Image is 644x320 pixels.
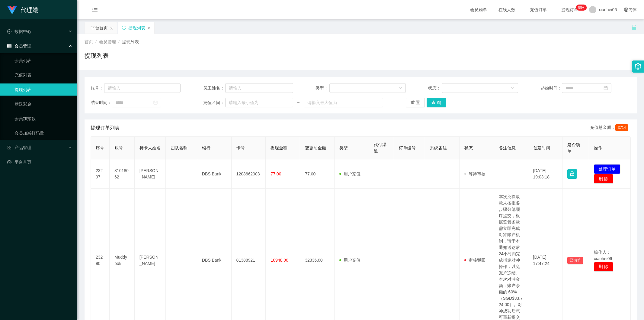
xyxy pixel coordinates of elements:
span: 操作人：xiaohei06 [594,250,612,261]
span: 代付渠道 [374,142,386,153]
span: 备注信息 [499,145,516,150]
i: 图标: menu-fold [85,0,105,20]
span: 77.00 [271,171,281,176]
a: 会员列表 [14,54,72,67]
span: 卡号 [236,145,245,150]
td: DBS Bank [197,159,232,189]
div: 充值总金额： [590,124,631,132]
i: 图标: unlock [631,24,637,30]
td: 77.00 [300,159,335,189]
span: 结束时间： [91,100,112,106]
td: [DATE] 19:03:18 [528,159,563,189]
span: 持卡人姓名 [139,145,161,150]
i: 图标: appstore-o [7,145,11,150]
span: 提现金额 [271,145,287,150]
td: [PERSON_NAME] [135,159,166,189]
i: 图标: close [147,26,151,30]
button: 删 除 [594,174,613,184]
span: 账号 [114,145,123,150]
div: 提现列表 [128,22,145,34]
span: 操作 [594,145,602,150]
span: 产品管理 [7,145,31,150]
span: 团队名称 [171,145,187,150]
a: 代理端 [7,7,39,12]
a: 会员加扣款 [14,113,72,125]
button: 处理订单 [594,164,620,174]
span: / [95,39,97,44]
img: logo.9652507e.png [7,6,17,15]
span: 系统备注 [430,145,447,150]
span: 状态： [428,85,442,91]
input: 请输入最大值为 [304,98,383,107]
td: 1208662003 [232,159,266,189]
sup: 1223 [576,5,587,11]
i: 图标: check-circle-o [7,29,11,34]
span: 在线人数 [495,8,518,12]
i: 图标: global [624,8,628,12]
span: 用户充值 [339,258,360,263]
a: 充值列表 [14,69,72,81]
span: 状态 [464,145,473,150]
input: 请输入最小值为 [225,98,293,107]
a: 赠送彩金 [14,98,72,110]
i: 图标: calendar [153,100,158,105]
i: 图标: close [110,26,113,30]
td: 23297 [91,159,110,189]
span: 类型 [339,145,348,150]
a: 会员加减打码量 [14,127,72,139]
span: 数据中心 [7,29,31,34]
span: 用户充值 [339,171,360,176]
span: 充值区间： [203,100,225,106]
span: 订单编号 [399,145,416,150]
span: 审核驳回 [464,258,485,263]
button: 已锁单 [567,257,583,264]
input: 请输入 [104,83,181,93]
span: 提现列表 [122,39,139,44]
span: 是否锁单 [567,142,580,153]
span: 账号： [91,85,104,91]
span: / [118,39,120,44]
span: 首页 [85,39,93,44]
span: 提现订单 [558,8,581,12]
span: 类型： [316,85,329,91]
i: 图标: sync [122,26,126,30]
a: 提现列表 [14,83,72,96]
i: 图标: down [399,86,402,90]
span: ~ [293,100,304,106]
span: 起始时间： [541,85,562,91]
span: 会员管理 [7,44,31,48]
a: 图标: dashboard平台首页 [7,156,72,168]
span: 会员管理 [99,39,116,44]
input: 请输入 [225,83,293,93]
span: 提现订单列表 [91,124,120,132]
span: 变更前金额 [305,145,326,150]
i: 图标: calendar [604,86,608,90]
button: 图标: lock [567,169,577,179]
td: 81018062 [110,159,135,189]
h1: 代理端 [21,0,39,20]
span: 等待审核 [464,171,485,176]
button: 重 置 [406,98,425,107]
i: 图标: down [511,86,514,90]
i: 图标: setting [635,63,641,70]
div: 平台首页 [91,22,108,34]
span: 员工姓名： [203,85,225,91]
span: 10948.00 [271,258,288,263]
span: 序号 [96,145,104,150]
i: 图标: table [7,44,11,48]
span: 3714 [615,124,628,131]
span: 银行 [202,145,210,150]
span: 创建时间 [533,145,550,150]
button: 查 询 [427,98,446,107]
button: 删 除 [594,262,613,272]
span: 充值订单 [527,8,550,12]
h1: 提现列表 [85,51,109,60]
